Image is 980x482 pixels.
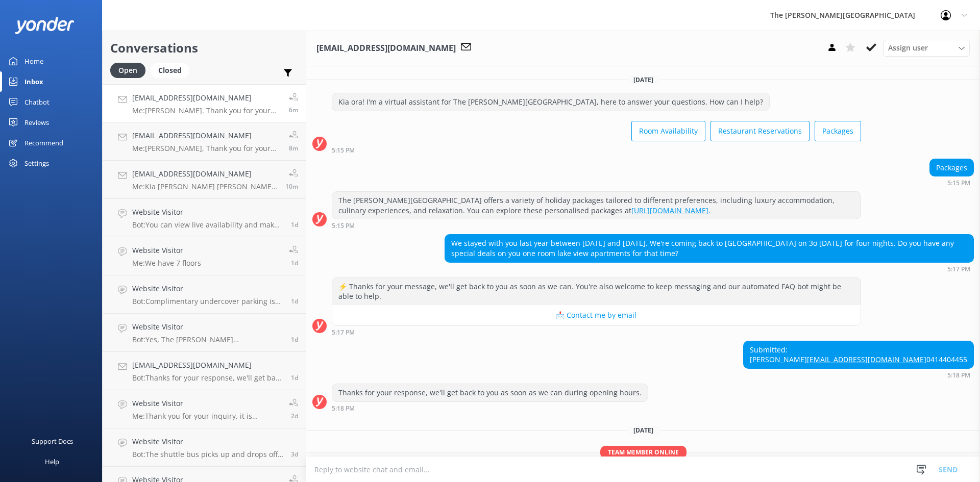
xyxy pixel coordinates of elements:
[132,259,201,268] p: Me: We have 7 floors
[291,450,298,459] span: 03:35pm 15-Aug-2025 (UTC +12:00) Pacific/Auckland
[132,283,283,294] h4: Website Visitor
[132,335,283,344] p: Bot: Yes, The [PERSON_NAME][GEOGRAPHIC_DATA] offers complimentary undercover parking for guests.
[24,92,50,112] div: Chatbot
[947,266,970,272] strong: 5:17 PM
[743,371,974,378] div: 05:18pm 17-Aug-2025 (UTC +12:00) Pacific/Auckland
[332,192,861,219] div: The [PERSON_NAME][GEOGRAPHIC_DATA] offers a variety of holiday packages tailored to different pre...
[332,384,648,401] div: Thanks for your response, we'll get back to you as soon as we can during opening hours.
[103,428,306,467] a: Website VisitorBot:The shuttle bus picks up and drops off outside the [PERSON_NAME][GEOGRAPHIC_DA...
[744,341,973,368] div: Submitted: [PERSON_NAME] 0414404455
[110,64,151,75] a: Open
[332,404,648,412] div: 05:18pm 17-Aug-2025 (UTC +12:00) Pacific/Auckland
[110,38,298,58] h2: Conversations
[807,354,926,364] a: [EMAIL_ADDRESS][DOMAIN_NAME]
[929,179,974,186] div: 05:15pm 17-Aug-2025 (UTC +12:00) Pacific/Auckland
[291,220,298,229] span: 10:45pm 16-Aug-2025 (UTC +12:00) Pacific/Auckland
[24,71,43,92] div: Inbox
[332,93,769,111] div: Kia ora! I'm a virtual assistant for The [PERSON_NAME][GEOGRAPHIC_DATA], here to answer your ques...
[132,220,283,230] p: Bot: You can view live availability and make your reservation online at [URL][DOMAIN_NAME].
[710,121,810,141] button: Restaurant Reservations
[332,305,861,325] button: 📩 Contact me by email
[103,122,306,161] a: [EMAIL_ADDRESS][DOMAIN_NAME]Me:[PERSON_NAME], Thank you for your message. Our restaurant is close...
[332,328,861,336] div: 05:17pm 17-Aug-2025 (UTC +12:00) Pacific/Auckland
[600,446,687,459] span: Team member online
[445,235,973,262] div: We stayed with you last year between [DATE] and [DATE]. We're coming back to [GEOGRAPHIC_DATA] on...
[32,431,73,451] div: Support Docs
[631,206,710,215] a: [URL][DOMAIN_NAME].
[132,106,281,115] p: Me: [PERSON_NAME]. Thank you for your enquiry. While we do not have any deals on for specific dat...
[132,168,278,180] h4: [EMAIL_ADDRESS][DOMAIN_NAME]
[332,329,355,336] strong: 5:17 PM
[103,390,306,428] a: Website VisitorMe:Thank you for your inquiry, it is depending on the ages of kids. If a kid is [D...
[132,207,283,218] h4: Website Visitor
[132,130,281,141] h4: [EMAIL_ADDRESS][DOMAIN_NAME]
[883,40,970,56] div: Assign User
[103,352,306,390] a: [EMAIL_ADDRESS][DOMAIN_NAME]Bot:Thanks for your response, we'll get back to you as soon as we can...
[285,182,298,191] span: 05:35pm 18-Aug-2025 (UTC +12:00) Pacific/Auckland
[24,112,49,133] div: Reviews
[289,144,298,153] span: 05:37pm 18-Aug-2025 (UTC +12:00) Pacific/Auckland
[291,412,298,420] span: 09:39am 16-Aug-2025 (UTC +12:00) Pacific/Auckland
[332,146,861,154] div: 05:15pm 17-Aug-2025 (UTC +12:00) Pacific/Auckland
[132,412,281,421] p: Me: Thank you for your inquiry, it is depending on the ages of kids. If a kid is [DEMOGRAPHIC_DAT...
[291,335,298,344] span: 07:29pm 16-Aug-2025 (UTC +12:00) Pacific/Auckland
[888,42,928,54] span: Assign user
[103,199,306,237] a: Website VisitorBot:You can view live availability and make your reservation online at [URL][DOMAI...
[15,17,74,34] img: yonder-white-logo.png
[103,275,306,314] a: Website VisitorBot:Complimentary undercover parking is available for guests at The [PERSON_NAME][...
[132,436,283,447] h4: Website Visitor
[132,360,283,371] h4: [EMAIL_ADDRESS][DOMAIN_NAME]
[132,245,201,256] h4: Website Visitor
[103,314,306,352] a: Website VisitorBot:Yes, The [PERSON_NAME][GEOGRAPHIC_DATA] offers complimentary undercover parkin...
[316,42,456,55] h3: [EMAIL_ADDRESS][DOMAIN_NAME]
[151,63,189,78] div: Closed
[132,373,283,383] p: Bot: Thanks for your response, we'll get back to you as soon as we can during opening hours.
[291,373,298,382] span: 05:56pm 16-Aug-2025 (UTC +12:00) Pacific/Auckland
[627,426,659,435] span: [DATE]
[930,159,973,176] div: Packages
[289,106,298,114] span: 05:39pm 18-Aug-2025 (UTC +12:00) Pacific/Auckland
[947,180,970,186] strong: 5:15 PM
[132,321,283,333] h4: Website Visitor
[332,405,355,412] strong: 5:18 PM
[132,182,278,191] p: Me: Kia [PERSON_NAME] [PERSON_NAME], The quoted rates on our website are all in New Zealand dolla...
[151,64,194,75] a: Closed
[132,398,281,409] h4: Website Visitor
[24,51,43,71] div: Home
[132,144,281,153] p: Me: [PERSON_NAME], Thank you for your message. Our restaurant is closed for lunch, however our ba...
[445,265,974,272] div: 05:17pm 17-Aug-2025 (UTC +12:00) Pacific/Auckland
[815,121,861,141] button: Packages
[132,450,283,459] p: Bot: The shuttle bus picks up and drops off outside the [PERSON_NAME][GEOGRAPHIC_DATA], [STREET_A...
[103,237,306,275] a: Website VisitorMe:We have 7 floors1d
[110,63,145,78] div: Open
[132,297,283,306] p: Bot: Complimentary undercover parking is available for guests at The [PERSON_NAME][GEOGRAPHIC_DAT...
[947,372,970,378] strong: 5:18 PM
[24,153,49,173] div: Settings
[103,161,306,199] a: [EMAIL_ADDRESS][DOMAIN_NAME]Me:Kia [PERSON_NAME] [PERSON_NAME], The quoted rates on our website a...
[332,278,861,305] div: ⚡ Thanks for your message, we'll get back to you as soon as we can. You're also welcome to keep m...
[103,84,306,122] a: [EMAIL_ADDRESS][DOMAIN_NAME]Me:[PERSON_NAME]. Thank you for your enquiry. While we do not have an...
[631,121,705,141] button: Room Availability
[132,92,281,104] h4: [EMAIL_ADDRESS][DOMAIN_NAME]
[291,259,298,267] span: 07:37pm 16-Aug-2025 (UTC +12:00) Pacific/Auckland
[291,297,298,306] span: 07:31pm 16-Aug-2025 (UTC +12:00) Pacific/Auckland
[24,133,63,153] div: Recommend
[332,223,355,229] strong: 5:15 PM
[332,222,861,229] div: 05:15pm 17-Aug-2025 (UTC +12:00) Pacific/Auckland
[627,75,659,84] span: [DATE]
[332,147,355,154] strong: 5:15 PM
[45,451,59,472] div: Help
